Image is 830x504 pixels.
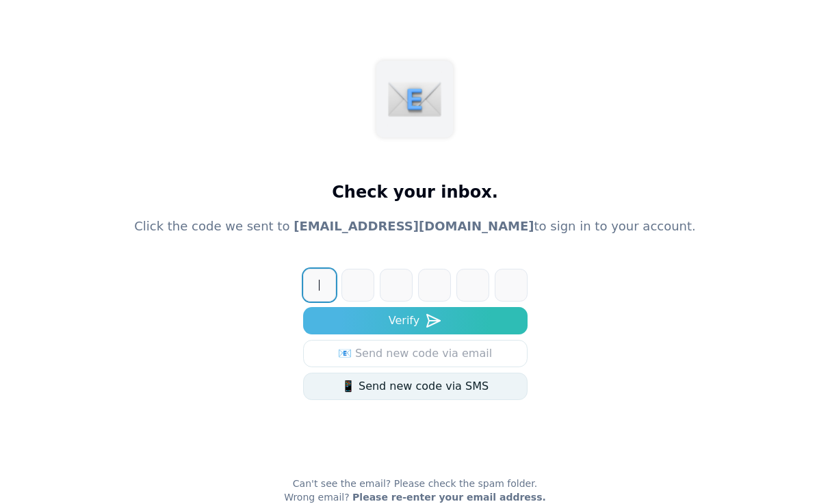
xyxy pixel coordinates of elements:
[352,492,546,503] a: Please re-enter your email address.
[284,490,546,504] p: Wrong email?
[303,307,528,334] button: Verify
[134,217,696,236] p: Click the code we sent to to sign in to your account.
[332,181,498,203] h1: Check your inbox.
[294,219,534,233] span: [EMAIL_ADDRESS][DOMAIN_NAME]
[303,340,528,367] a: 📧 Send new code via email
[387,72,442,127] img: mail
[293,477,537,490] p: Can't see the email? Please check the spam folder.
[341,378,489,395] div: 📱 Send new code via SMS
[303,373,528,400] button: 📱 Send new code via SMS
